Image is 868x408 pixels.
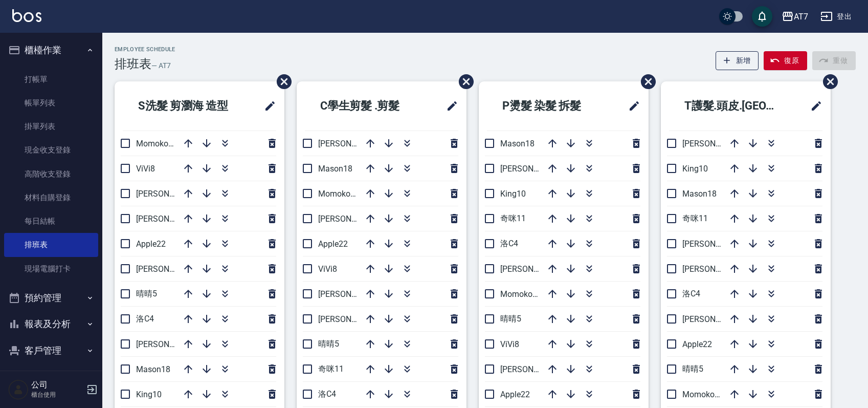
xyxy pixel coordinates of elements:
[4,233,98,256] a: 排班表
[318,314,384,324] span: [PERSON_NAME]6
[115,57,151,71] h3: 排班表
[136,239,166,249] span: Apple22
[4,285,98,311] button: 預約管理
[500,139,535,148] span: Mason18
[451,67,475,97] span: 刪除班表
[318,139,384,148] span: [PERSON_NAME]9
[31,390,83,399] p: 櫃台使用
[4,91,98,115] a: 帳單列表
[4,115,98,138] a: 掛單列表
[4,311,98,337] button: 報表及分析
[318,189,360,199] span: Momoko12
[136,189,202,199] span: [PERSON_NAME]7
[8,379,29,400] img: Person
[4,186,98,209] a: 材料自購登錄
[682,264,748,274] span: [PERSON_NAME]9
[752,6,772,27] button: save
[318,364,344,374] span: 奇咪11
[4,337,98,364] button: 客戶管理
[136,139,177,148] span: Momoko12
[682,189,717,199] span: Mason18
[31,380,83,390] h5: 公司
[151,60,171,71] h6: — AT7
[669,88,797,124] h2: T護髮.頭皮.[GEOGRAPHIC_DATA]
[716,51,759,70] button: 新增
[269,67,293,97] span: 刪除班表
[136,339,202,349] span: [PERSON_NAME]6
[318,264,337,274] span: ViVi8
[682,213,708,223] span: 奇咪11
[136,314,154,324] span: 洛C4
[815,67,839,97] span: 刪除班表
[500,390,530,399] span: Apple22
[440,94,458,118] span: 修改班表的標題
[794,10,808,23] div: AT7
[4,363,98,390] button: 員工及薪資
[136,289,157,298] span: 晴晴5
[682,139,748,148] span: [PERSON_NAME]2
[622,94,640,118] span: 修改班表的標題
[318,339,339,349] span: 晴晴5
[764,51,807,70] button: 復原
[633,67,657,97] span: 刪除班表
[500,289,542,299] span: Momoko12
[318,239,348,249] span: Apple22
[136,390,162,399] span: King10
[500,339,519,349] span: ViVi8
[318,214,384,224] span: [PERSON_NAME]2
[123,88,251,124] h2: S洗髮 剪瀏海 造型
[777,6,812,27] button: AT7
[318,164,352,174] span: Mason18
[4,138,98,162] a: 現金收支登錄
[305,88,427,124] h2: C學生剪髮 .剪髮
[500,164,566,174] span: [PERSON_NAME]9
[682,239,748,249] span: [PERSON_NAME]6
[136,214,202,224] span: [PERSON_NAME]9
[682,390,724,399] span: Momoko12
[682,364,703,374] span: 晴晴5
[500,213,526,223] span: 奇咪11
[500,364,566,374] span: [PERSON_NAME]2
[4,257,98,281] a: 現場電腦打卡
[682,339,712,349] span: Apple22
[136,164,155,174] span: ViVi8
[115,46,175,53] h2: Employee Schedule
[258,94,276,118] span: 修改班表的標題
[500,264,566,274] span: [PERSON_NAME]7
[487,88,609,124] h2: P燙髮 染髮 拆髮
[804,94,822,118] span: 修改班表的標題
[4,162,98,186] a: 高階收支登錄
[682,164,708,174] span: King10
[682,289,700,298] span: 洛C4
[500,239,518,248] span: 洛C4
[500,189,526,199] span: King10
[500,314,521,324] span: 晴晴5
[136,264,202,274] span: [PERSON_NAME]2
[318,289,384,299] span: [PERSON_NAME]7
[4,209,98,233] a: 每日結帳
[4,37,98,63] button: 櫃檯作業
[816,7,856,26] button: 登出
[12,9,41,22] img: Logo
[136,364,170,374] span: Mason18
[682,314,748,324] span: [PERSON_NAME]7
[318,389,336,399] span: 洛C4
[4,68,98,91] a: 打帳單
